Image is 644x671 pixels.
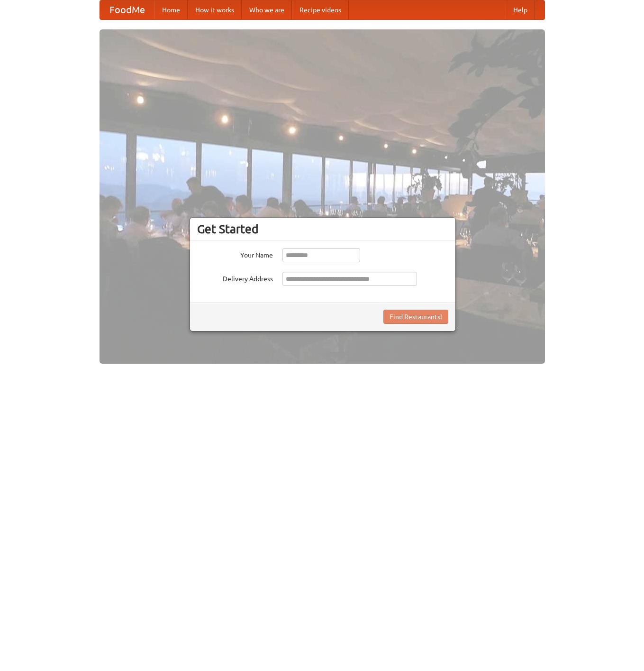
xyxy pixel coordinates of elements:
[100,0,154,19] a: FoodMe
[197,272,273,284] label: Delivery Address
[383,310,448,324] button: Find Restaurants!
[188,0,242,19] a: How it works
[242,0,292,19] a: Who we are
[292,0,349,19] a: Recipe videos
[506,0,535,19] a: Help
[197,222,448,236] h3: Get Started
[154,0,188,19] a: Home
[197,248,273,260] label: Your Name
